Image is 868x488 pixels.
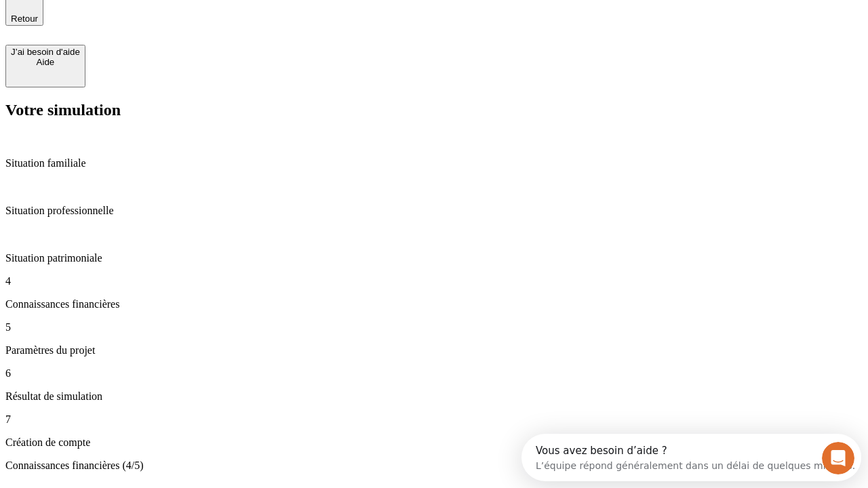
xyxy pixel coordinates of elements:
div: Vous avez besoin d’aide ? [14,12,334,22]
p: 5 [5,321,863,333]
p: Connaissances financières [5,298,863,310]
iframe: Intercom live chat discovery launcher [521,434,861,481]
span: Retour [11,14,38,24]
p: Connaissances financières (4/5) [5,460,863,472]
p: Résultat de simulation [5,390,863,403]
div: Ouvrir le Messenger Intercom [5,5,374,43]
p: Situation familiale [5,157,863,169]
div: Aide [11,57,80,67]
p: Situation patrimoniale [5,252,863,264]
h2: Votre simulation [5,101,863,119]
p: 6 [5,367,863,380]
div: J’ai besoin d'aide [11,47,80,57]
p: Paramètres du projet [5,344,863,357]
p: 7 [5,413,863,426]
p: Situation professionnelle [5,205,863,217]
button: J’ai besoin d'aideAide [5,45,85,87]
div: L’équipe répond généralement dans un délai de quelques minutes. [14,22,334,37]
iframe: Intercom live chat [822,442,854,474]
p: Création de compte [5,436,863,449]
p: 4 [5,275,863,287]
